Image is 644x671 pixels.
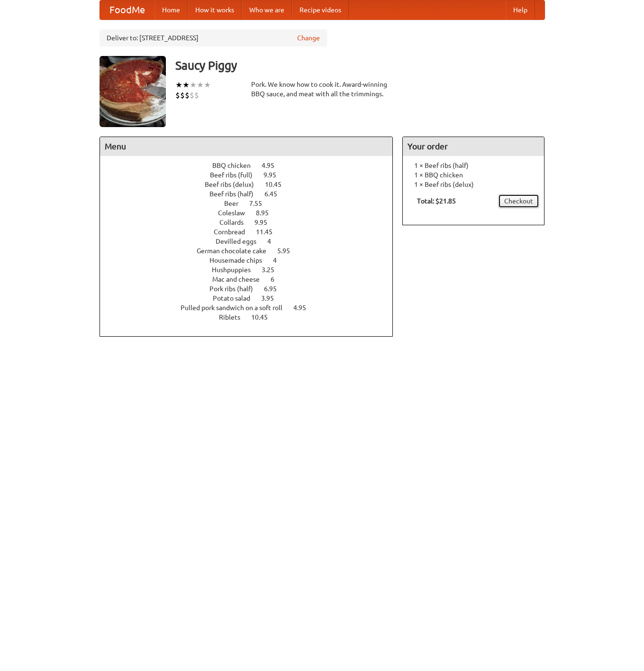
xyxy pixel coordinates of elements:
[506,0,535,19] a: Help
[297,33,320,43] a: Change
[209,285,263,293] span: Pork ribs (half)
[197,80,204,90] li: ★
[408,170,539,180] li: 1 × BBQ chicken
[197,247,276,255] span: German chocolate cake
[273,257,286,264] span: 4
[262,266,284,274] span: 3.25
[181,304,292,312] span: Pulled pork sandwich on a soft roll
[265,181,291,188] span: 10.45
[219,313,285,321] a: Riblets 10.45
[224,200,280,207] a: Beer 7.55
[219,219,285,226] a: Collards 9.95
[256,209,278,217] span: 8.95
[212,266,292,274] a: Hushpuppies 3.25
[213,294,260,302] span: Potato salad
[293,304,316,312] span: 4.95
[212,162,292,169] a: BBQ chicken 4.95
[277,247,299,255] span: 5.95
[254,219,277,226] span: 9.95
[218,209,254,217] span: Coleslaw
[175,56,545,75] h3: Saucy Piggy
[261,294,283,302] span: 3.95
[100,56,166,127] img: angular.jpg
[264,285,286,293] span: 6.95
[408,180,539,189] li: 1 × Beef ribs (delux)
[190,90,194,101] li: $
[209,190,295,198] a: Beef ribs (half) 6.45
[214,228,254,236] span: Cornbread
[271,276,284,283] span: 6
[224,200,248,207] span: Beer
[188,0,242,19] a: How it works
[212,276,269,283] span: Mac and cheese
[256,228,282,236] span: 11.45
[190,80,197,90] li: ★
[209,257,294,264] a: Housemade chips 4
[181,304,324,312] a: Pulled pork sandwich on a soft roll 4.95
[218,209,286,217] a: Coleslaw 8.95
[403,137,544,156] h4: Your order
[263,171,286,179] span: 9.95
[408,161,539,170] li: 1 × Beef ribs (half)
[197,247,308,255] a: German chocolate cake 5.95
[219,219,253,226] span: Collards
[262,162,284,169] span: 4.95
[212,276,292,283] a: Mac and cheese 6
[213,294,291,302] a: Potato salad 3.95
[216,238,289,245] a: Devilled eggs 4
[175,80,182,90] li: ★
[498,194,539,208] a: Checkout
[100,137,393,156] h4: Menu
[249,200,272,207] span: 7.55
[251,80,393,99] div: Pork. We know how to cook it. Award-winning BBQ sauce, and meat with all the trimmings.
[267,238,281,245] span: 4
[242,0,292,19] a: Who we are
[216,238,266,245] span: Devilled eggs
[204,80,211,90] li: ★
[100,0,154,19] a: FoodMe
[182,80,190,90] li: ★
[214,228,290,236] a: Cornbread 11.45
[209,257,272,264] span: Housemade chips
[264,190,287,198] span: 6.45
[209,190,263,198] span: Beef ribs (half)
[212,162,260,169] span: BBQ chicken
[292,0,349,19] a: Recipe videos
[180,90,185,101] li: $
[210,171,294,179] a: Beef ribs (full) 9.95
[175,90,180,101] li: $
[185,90,190,101] li: $
[205,181,263,188] span: Beef ribs (delux)
[194,90,199,101] li: $
[205,181,299,188] a: Beef ribs (delux) 10.45
[100,29,327,46] div: Deliver to: [STREET_ADDRESS]
[251,313,277,321] span: 10.45
[209,285,294,293] a: Pork ribs (half) 6.95
[417,197,456,205] b: Total: $21.85
[219,313,250,321] span: Riblets
[154,0,188,19] a: Home
[210,171,262,179] span: Beef ribs (full)
[212,266,260,274] span: Hushpuppies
